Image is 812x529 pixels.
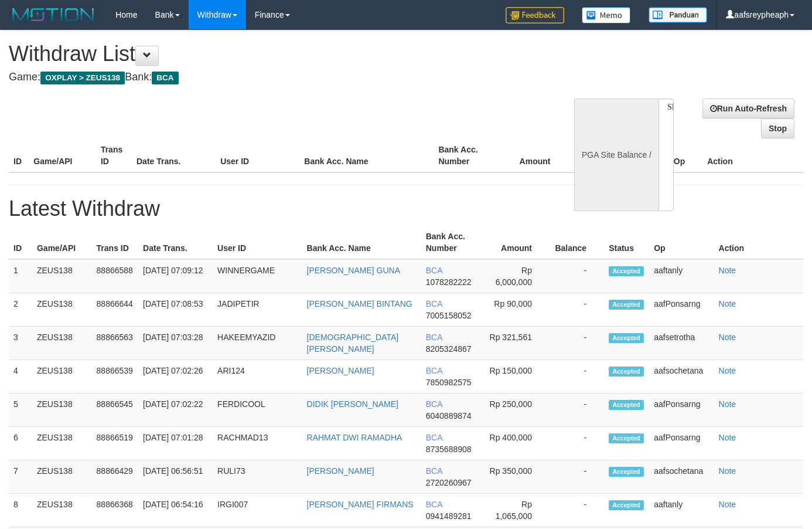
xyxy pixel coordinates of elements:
td: Rp 321,561 [480,327,550,360]
td: ZEUS138 [32,360,92,394]
h4: Game: Bank: [9,72,530,83]
th: ID [9,139,29,172]
a: [PERSON_NAME] FIRMANS [307,500,414,509]
td: 88866539 [92,360,139,394]
th: Balance [550,226,604,259]
a: Stop [761,118,794,138]
td: WINNERGAME [213,259,302,293]
span: Accepted [609,433,644,443]
td: - [550,360,604,394]
a: [PERSON_NAME] GUNA [307,266,400,275]
td: [DATE] 07:02:22 [138,394,213,427]
td: aafPonsarng [649,293,714,327]
a: [PERSON_NAME] BINTANG [307,299,412,308]
a: Note [719,466,736,476]
td: ZEUS138 [32,494,92,527]
span: 7005158052 [426,311,472,320]
td: aaftanly [649,494,714,527]
td: HAKEEMYAZID [213,327,302,360]
td: 3 [9,327,32,360]
td: Rp 90,000 [480,293,550,327]
td: [DATE] 07:09:12 [138,259,213,293]
span: BCA [426,500,442,509]
td: Rp 400,000 [480,427,550,460]
td: 8 [9,494,32,527]
th: Balance [568,139,629,172]
div: PGA Site Balance / [574,99,659,211]
td: 1 [9,259,32,293]
span: BCA [426,333,442,342]
th: Amount [480,226,550,259]
a: DIDIK [PERSON_NAME] [307,399,398,409]
th: Action [714,226,803,259]
span: Accepted [609,333,644,343]
span: Accepted [609,500,644,510]
th: User ID [213,226,302,259]
th: User ID [216,139,299,172]
span: 2720260967 [426,478,472,487]
td: 88866429 [92,460,139,494]
img: MOTION_logo.png [9,6,98,23]
a: Note [719,399,736,409]
td: ZEUS138 [32,327,92,360]
span: BCA [426,266,442,275]
td: RULI73 [213,460,302,494]
span: Accepted [609,367,644,377]
th: Trans ID [96,139,132,172]
h1: Withdraw List [9,42,530,66]
td: Rp 1,065,000 [480,494,550,527]
img: Button%20Memo.svg [582,7,631,23]
a: Run Auto-Refresh [702,99,794,118]
td: ARI124 [213,360,302,394]
td: ZEUS138 [32,427,92,460]
th: Date Trans. [138,226,213,259]
th: Action [702,139,803,172]
a: Note [719,433,736,442]
th: Bank Acc. Number [421,226,481,259]
td: [DATE] 07:03:28 [138,327,213,360]
span: 1078282222 [426,277,472,287]
td: JADIPETIR [213,293,302,327]
span: BCA [426,433,442,442]
a: Note [719,266,736,275]
img: panduan.png [649,7,707,23]
th: Date Trans. [132,139,216,172]
th: Op [649,226,714,259]
td: 88866644 [92,293,139,327]
td: Rp 250,000 [480,394,550,427]
span: 0941489281 [426,511,472,521]
td: - [550,427,604,460]
td: - [550,327,604,360]
span: 7850982575 [426,378,472,387]
td: [DATE] 07:02:26 [138,360,213,394]
th: Bank Acc. Number [434,139,501,172]
span: Accepted [609,266,644,276]
td: - [550,293,604,327]
td: [DATE] 07:08:53 [138,293,213,327]
td: 88866519 [92,427,139,460]
td: FERDICOOL [213,394,302,427]
td: - [550,259,604,293]
td: aaftanly [649,259,714,293]
td: - [550,394,604,427]
td: 7 [9,460,32,494]
td: IRGI007 [213,494,302,527]
td: aafsetrotha [649,327,714,360]
td: aafsochetana [649,460,714,494]
a: [PERSON_NAME] [307,366,374,375]
td: ZEUS138 [32,293,92,327]
span: BCA [426,366,442,375]
td: aafPonsarng [649,394,714,427]
th: Trans ID [92,226,139,259]
span: Accepted [609,300,644,310]
span: BCA [426,299,442,308]
a: [PERSON_NAME] [307,466,374,476]
th: ID [9,226,32,259]
span: OXPLAY > ZEUS138 [40,72,125,84]
td: [DATE] 07:01:28 [138,427,213,460]
th: Bank Acc. Name [299,139,434,172]
td: 4 [9,360,32,394]
td: 2 [9,293,32,327]
span: Accepted [609,400,644,410]
span: BCA [152,72,178,84]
